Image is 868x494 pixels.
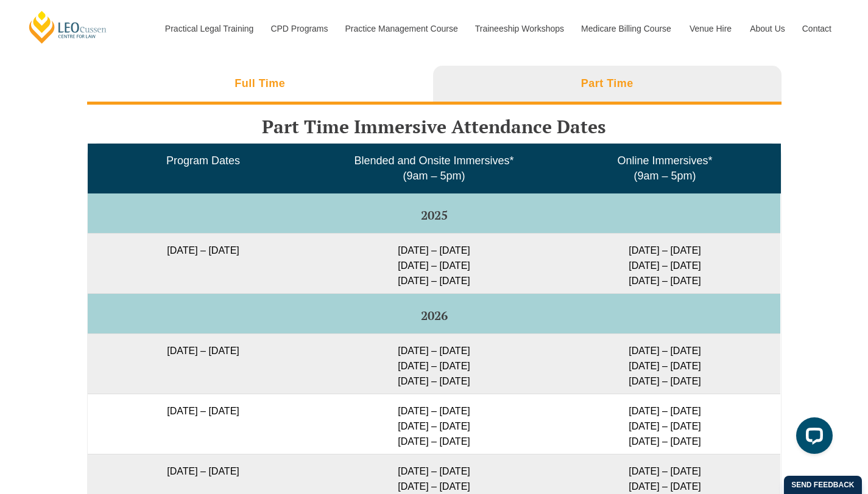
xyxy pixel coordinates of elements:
td: [DATE] – [DATE] [DATE] – [DATE] [DATE] – [DATE] [319,333,549,394]
a: [PERSON_NAME] Centre for Law [27,10,108,44]
iframe: LiveChat chat widget [786,412,838,464]
a: About Us [741,2,793,55]
a: Venue Hire [680,2,741,55]
td: [DATE] – [DATE] [DATE] – [DATE] [DATE] – [DATE] [319,233,549,293]
span: Online Immersives* (9am – 5pm) [617,155,712,182]
td: [DATE] – [DATE] [88,333,319,394]
td: [DATE] – [DATE] [DATE] – [DATE] [DATE] – [DATE] [549,233,780,293]
h3: Part Time [581,77,633,91]
td: [DATE] – [DATE] [DATE] – [DATE] [DATE] – [DATE] [549,394,780,454]
a: Practical Legal Training [156,2,262,55]
a: Contact [793,2,841,55]
a: CPD Programs [261,2,336,55]
span: Program Dates [166,155,240,167]
a: Practice Management Course [336,2,466,55]
h3: Part Time Immersive Attendance Dates [87,117,782,137]
td: [DATE] – [DATE] [88,233,319,293]
span: Blended and Onsite Immersives* (9am – 5pm) [354,155,513,182]
h5: 2026 [93,309,775,322]
h3: Full Time [235,77,285,91]
a: Traineeship Workshops [466,2,572,55]
td: [DATE] – [DATE] [88,394,319,454]
td: [DATE] – [DATE] [DATE] – [DATE] [DATE] – [DATE] [549,333,780,394]
a: Medicare Billing Course [572,2,680,55]
td: [DATE] – [DATE] [DATE] – [DATE] [DATE] – [DATE] [319,394,549,454]
h5: 2025 [93,209,775,222]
